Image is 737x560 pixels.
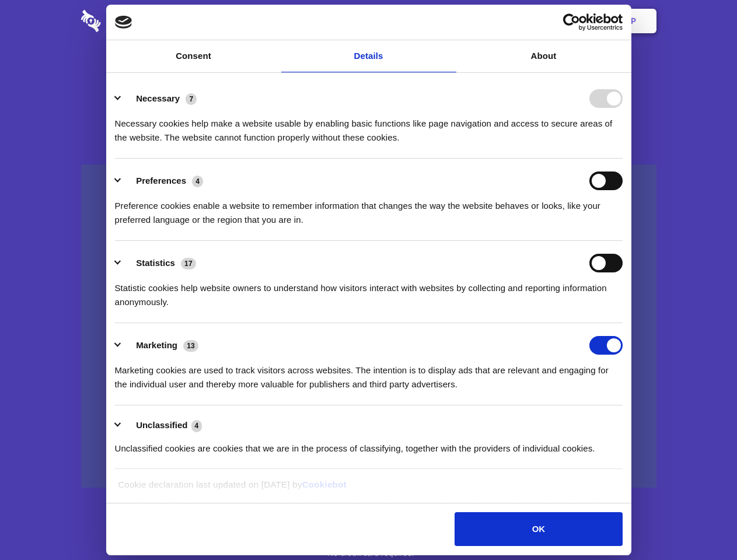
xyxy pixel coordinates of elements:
div: Preference cookies enable a website to remember information that changes the way the website beha... [115,190,623,227]
button: OK [455,512,622,546]
label: Necessary [136,93,180,103]
h1: Eliminate Slack Data Loss. [81,52,656,94]
a: Pricing [343,3,393,39]
div: Unclassified cookies are cookies that we are in the process of classifying, together with the pro... [115,433,623,456]
span: 17 [181,258,196,269]
button: Unclassified (4) [115,418,209,433]
label: Statistics [136,258,175,268]
a: Cookiebot [302,480,347,489]
div: Statistic cookies help website owners to understand how visitors interact with websites by collec... [115,272,623,309]
label: Preferences [136,176,186,185]
a: Consent [106,40,281,72]
span: 7 [186,93,197,105]
span: 4 [191,420,202,432]
span: 13 [183,340,198,352]
button: Marketing (13) [115,336,206,355]
a: Wistia video thumbnail [81,164,656,488]
iframe: Drift Widget Chat Controller [679,502,723,546]
button: Necessary (7) [115,89,204,108]
img: logo [115,16,132,29]
a: Usercentrics Cookiebot - opens in a new window [521,13,623,31]
a: Details [281,40,456,72]
label: Marketing [136,340,177,350]
button: Preferences (4) [115,171,211,190]
img: logo-wordmark-white-trans-d4663122ce5f474addd5e946df7df03e33cb6a1c49d2221995e7729f52c070b2.svg [81,10,181,32]
span: 4 [192,176,203,187]
div: Necessary cookies help make a website usable by enabling basic functions like page navigation and... [115,108,623,145]
a: Login [529,3,580,39]
div: Marketing cookies are used to track visitors across websites. The intention is to display ads tha... [115,355,623,391]
div: Cookie declaration last updated on [DATE] by [109,478,628,501]
button: Statistics (17) [115,254,204,272]
a: Contact [473,3,527,39]
a: About [456,40,631,72]
h4: Auto-redaction of sensitive data, encrypted data sharing and self-destructing private chats. Shar... [81,106,656,145]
